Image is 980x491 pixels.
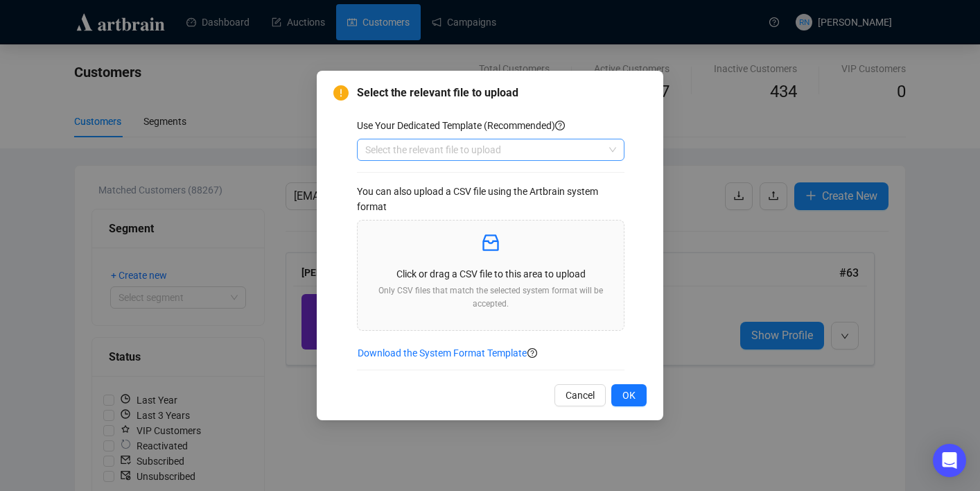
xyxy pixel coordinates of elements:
[622,388,636,403] span: OK
[369,266,613,282] p: Click or drag a CSV file to this area to upload
[358,345,527,361] span: Download the System Format Template
[555,121,565,130] span: question-circle
[933,444,966,477] div: Open Intercom Messenger
[554,384,606,406] button: Cancel
[527,348,537,358] span: question-circle
[357,85,647,101] span: Select the relevant file to upload
[357,118,624,133] div: Use Your Dedicated Template (Recommended)
[333,85,349,101] span: exclamation-circle
[357,342,527,364] button: Download the System Format Template
[369,284,613,311] p: Only CSV files that match the selected system format will be accepted.
[358,221,624,330] span: inboxClick or drag a CSV file to this area to uploadOnly CSV files that match the selected system...
[611,384,647,406] button: OK
[566,388,595,403] span: Cancel
[480,232,502,254] span: inbox
[357,184,624,214] div: You can also upload a CSV file using the Artbrain system format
